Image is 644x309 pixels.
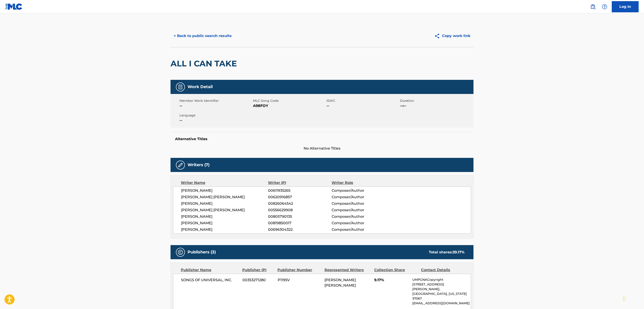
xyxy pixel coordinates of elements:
[268,188,332,193] span: 00611935265
[178,250,183,255] img: Publishers
[181,180,268,185] div: Writer Name
[277,267,321,273] div: Publisher Number
[179,103,252,109] span: --
[171,146,473,151] span: No Alternative Titles
[178,84,183,90] img: Work Detail
[400,98,472,103] span: Duration
[332,227,390,232] span: Composer/Author
[179,118,252,123] span: --
[326,103,399,109] span: --
[412,277,471,282] p: UMPGNACopyright
[188,162,210,168] h5: Writers (7)
[188,250,216,255] h5: Publishers (3)
[332,180,390,185] div: Writer Role
[179,98,252,103] span: Member Work Identifier
[181,194,268,200] span: [PERSON_NAME] [PERSON_NAME]
[412,292,471,301] p: [GEOGRAPHIC_DATA], [US_STATE] 37067
[188,84,213,89] h5: Work Detail
[181,188,268,193] span: [PERSON_NAME]
[242,277,274,283] span: 00353271280
[181,220,268,226] span: [PERSON_NAME]
[590,4,596,9] img: search
[181,267,239,273] div: Publisher Name
[268,220,332,226] span: 00819850017
[332,220,390,226] span: Composer/Author
[623,292,626,305] div: Drag
[453,250,465,254] span: 39.17 %
[412,282,471,292] p: [STREET_ADDRESS][PERSON_NAME],
[421,267,465,273] div: Contact Details
[181,227,268,232] span: [PERSON_NAME]
[5,3,23,10] img: MLC Logo
[242,267,274,273] div: Publisher IPI
[171,59,239,69] h2: ALL I CAN TAKE
[278,277,321,283] span: P1195V
[268,194,332,200] span: 00620916857
[434,33,442,39] img: Copy work link
[179,113,252,118] span: Language
[268,214,332,219] span: 00805790135
[429,250,465,255] div: Total shares:
[181,201,268,206] span: [PERSON_NAME]
[171,30,235,41] button: < Back to public search results
[332,214,390,219] span: Composer/Author
[602,4,607,9] img: help
[332,207,390,213] span: Composer/Author
[324,278,356,287] span: [PERSON_NAME] [PERSON_NAME]
[268,207,332,213] span: 00556629908
[374,277,409,283] span: 9.17%
[175,137,469,141] h5: Alternative Titles
[600,2,609,11] div: Help
[178,162,183,168] img: Writers
[268,180,332,185] div: Writer IPI
[332,194,390,200] span: Composer/Author
[268,227,332,232] span: 00696304322
[374,267,418,273] div: Collection Share
[412,301,471,306] p: [EMAIL_ADDRESS][DOMAIN_NAME]
[400,103,472,109] span: --:--
[431,30,473,41] button: Copy work link
[326,98,399,103] span: ISWC
[181,277,239,283] span: SONGS OF UNIVERSAL, INC.
[181,214,268,219] span: [PERSON_NAME]
[622,287,644,309] iframe: Chat Widget
[588,2,597,11] a: Public Search
[253,103,325,109] span: A98FOY
[612,1,639,12] a: Log In
[324,267,371,273] div: Represented Writers
[268,201,332,206] span: 00826064542
[181,207,268,213] span: [PERSON_NAME] [PERSON_NAME]
[332,188,390,193] span: Composer/Author
[253,98,325,103] span: MLC Song Code
[332,201,390,206] span: Composer/Author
